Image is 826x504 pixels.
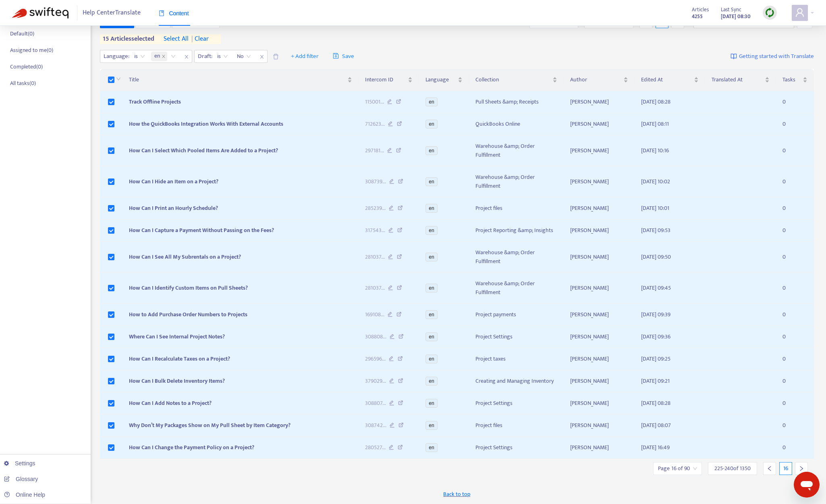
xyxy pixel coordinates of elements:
[425,97,437,106] span: en
[469,91,563,113] td: Pull Sheets &amp; Receipts
[181,52,192,62] span: close
[564,197,635,220] td: [PERSON_NAME]
[129,203,218,213] span: How Can I Print an Hourly Schedule?
[365,75,407,84] span: Intercom ID
[721,5,741,14] span: Last Sync
[469,220,563,242] td: Project Reporting &amp; Insights
[641,203,669,213] span: [DATE] 10:01
[714,464,751,473] span: 225 - 240 of 1350
[469,166,563,197] td: Warehouse &amp; Order Fulfillment
[564,113,635,135] td: [PERSON_NAME]
[641,252,671,261] span: [DATE] 09:50
[195,50,214,62] span: Draft :
[776,273,814,304] td: 0
[469,113,563,135] td: QuickBooks Online
[10,79,36,87] p: All tasks ( 0 )
[564,166,635,197] td: [PERSON_NAME]
[641,398,670,408] span: [DATE] 08:28
[641,226,670,235] span: [DATE] 09:53
[776,113,814,135] td: 0
[129,443,254,452] span: How Can I Change the Payment Policy on a Project?
[162,54,166,58] span: close
[285,50,325,63] button: + Add filter
[154,52,160,61] span: en
[4,492,45,498] a: Online Help
[721,12,751,21] strong: [DATE] 08:30
[712,75,763,84] span: Translated At
[164,34,189,44] span: select all
[425,177,437,186] span: en
[776,166,814,197] td: 0
[425,204,437,213] span: en
[776,392,814,415] td: 0
[129,146,278,155] span: How Can I Select Which Pooled Items Are Added to a Project?
[425,377,437,386] span: en
[776,242,814,273] td: 0
[692,12,703,21] strong: 4255
[641,354,670,363] span: [DATE] 09:25
[12,7,68,19] img: Swifteq
[122,69,359,91] th: Title
[564,135,635,166] td: [PERSON_NAME]
[129,332,225,341] span: Where Can I See Internal Project Notes?
[10,46,53,54] p: Assigned to me ( 0 )
[782,75,801,84] span: Tasks
[129,354,230,363] span: How Can I Recalculate Taxes on a Project?
[116,77,121,81] span: down
[365,97,384,106] span: 115001 ...
[564,304,635,326] td: [PERSON_NAME]
[641,310,670,319] span: [DATE] 09:39
[469,326,563,348] td: Project Settings
[365,355,386,363] span: 296596 ...
[564,273,635,304] td: [PERSON_NAME]
[159,10,164,16] span: book
[365,120,385,129] span: 712623 ...
[425,146,437,155] span: en
[257,52,267,62] span: close
[641,119,669,129] span: [DATE] 08:11
[469,135,563,166] td: Warehouse &amp; Order Fulfillment
[469,348,563,370] td: Project taxes
[129,310,247,319] span: How to Add Purchase Order Numbers to Projects
[776,220,814,242] td: 0
[641,283,671,292] span: [DATE] 09:45
[365,310,384,319] span: 169108 ...
[776,69,814,91] th: Tasks
[641,75,693,84] span: Edited At
[129,177,218,186] span: How Can I Hide an Item on a Project?
[641,443,670,452] span: [DATE] 16:49
[273,54,279,60] span: delete
[327,50,360,63] button: saveSave
[776,437,814,459] td: 0
[10,29,34,38] p: Default ( 0 )
[100,50,131,62] span: Language :
[425,310,437,319] span: en
[564,415,635,437] td: [PERSON_NAME]
[570,75,622,84] span: Author
[359,69,419,91] th: Intercom ID
[641,146,669,155] span: [DATE] 10:16
[731,53,737,60] img: image-link
[365,284,385,292] span: 281037 ...
[765,8,775,18] img: sync.dc5367851b00ba804db3.png
[564,392,635,415] td: [PERSON_NAME]
[776,197,814,220] td: 0
[776,415,814,437] td: 0
[365,146,384,155] span: 297181 ...
[365,253,385,261] span: 281037 ...
[641,177,670,186] span: [DATE] 10:02
[767,466,772,471] span: left
[129,376,225,386] span: How Can I Bulk Delete Inventory Items?
[134,50,145,62] span: is
[469,392,563,415] td: Project Settings
[425,399,437,408] span: en
[564,437,635,459] td: [PERSON_NAME]
[776,348,814,370] td: 0
[776,326,814,348] td: 0
[564,348,635,370] td: [PERSON_NAME]
[641,376,670,386] span: [DATE] 09:21
[591,18,627,26] span: 225 - 240 of 1350
[129,398,212,408] span: How Can I Add Notes to a Project?
[635,69,706,91] th: Edited At
[425,75,456,84] span: Language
